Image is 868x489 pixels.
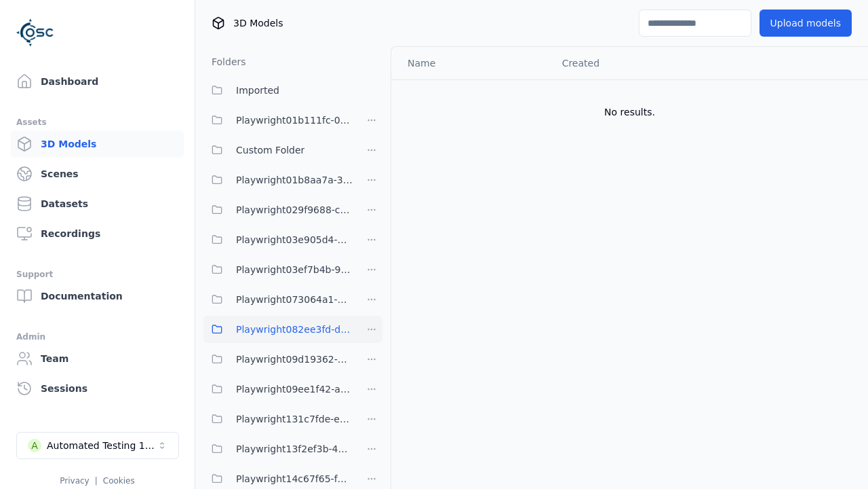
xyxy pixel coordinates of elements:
[236,172,353,188] span: Playwright01b8aa7a-308b-4bdf-94f5-f3ea618c1f40
[236,261,353,278] span: Playwright03ef7b4b-9508-47f0-8afd-5e0ec78663fc
[11,130,184,158] a: 3D Models
[11,68,184,95] a: Dashboard
[60,476,89,486] a: Privacy
[203,346,353,373] button: Playwright09d19362-d6b5-4945-b4e5-b2ff4a555945
[103,476,135,486] a: Cookies
[203,256,353,283] button: Playwright03ef7b4b-9508-47f0-8afd-5e0ec78663fc
[236,351,353,367] span: Playwright09d19362-d6b5-4945-b4e5-b2ff4a555945
[203,226,353,253] button: Playwright03e905d4-0135-4922-94e2-0c56aa41bf04
[11,220,184,247] a: Recordings
[233,16,283,30] span: 3D Models
[236,381,353,397] span: Playwright09ee1f42-a914-43b3-abf1-e7ca57cf5f96
[203,107,353,134] button: Playwright01b111fc-024f-466d-9bae-c06bfb571c6d
[759,10,852,37] button: Upload models
[95,476,98,486] span: |
[203,435,353,463] button: Playwright13f2ef3b-4085-48b8-a429-2a4839ebbf05
[236,202,353,218] span: Playwright029f9688-c328-482d-9c42-3b0c529f8514
[16,432,179,459] button: Select a workspace
[16,14,54,52] img: Logo
[203,405,353,433] button: Playwright131c7fde-e666-4f3e-be7e-075966dc97bc
[236,321,353,338] span: Playwright082ee3fd-d900-46a1-ac38-5b58dec680c1
[236,411,353,427] span: Playwright131c7fde-e666-4f3e-be7e-075966dc97bc
[203,286,353,313] button: Playwright073064a1-25dc-42be-bd5d-9b023c0ea8dd
[203,77,382,104] button: Imported
[203,376,353,403] button: Playwright09ee1f42-a914-43b3-abf1-e7ca57cf5f96
[551,47,715,79] th: Created
[236,441,353,457] span: Playwright13f2ef3b-4085-48b8-a429-2a4839ebbf05
[11,190,184,217] a: Datasets
[391,47,551,79] th: Name
[203,166,353,194] button: Playwright01b8aa7a-308b-4bdf-94f5-f3ea618c1f40
[236,291,353,308] span: Playwright073064a1-25dc-42be-bd5d-9b023c0ea8dd
[236,232,353,248] span: Playwright03e905d4-0135-4922-94e2-0c56aa41bf04
[11,160,184,187] a: Scenes
[391,79,868,145] td: No results.
[236,112,353,128] span: Playwright01b111fc-024f-466d-9bae-c06bfb571c6d
[203,196,353,223] button: Playwright029f9688-c328-482d-9c42-3b0c529f8514
[16,329,178,345] div: Admin
[16,114,178,130] div: Assets
[11,283,184,310] a: Documentation
[236,142,304,158] span: Custom Folder
[47,439,157,452] div: Automated Testing 1 - Playwright
[236,82,279,98] span: Imported
[28,439,41,452] div: A
[236,471,353,487] span: Playwright14c67f65-f7fa-4a69-9dce-fa9a259dcaa1
[203,137,353,164] button: Custom Folder
[203,316,353,343] button: Playwright082ee3fd-d900-46a1-ac38-5b58dec680c1
[11,375,184,402] a: Sessions
[203,55,246,69] h3: Folders
[11,345,184,372] a: Team
[16,266,178,283] div: Support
